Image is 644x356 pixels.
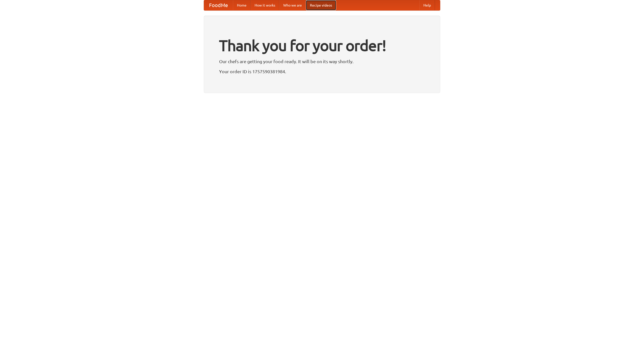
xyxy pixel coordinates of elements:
p: Your order ID is 1757590381984. [219,68,425,75]
a: Who we are [279,0,306,10]
a: Recipe videos [306,0,336,10]
p: Our chefs are getting your food ready. It will be on its way shortly. [219,58,425,65]
a: How it works [251,0,279,10]
a: Help [419,0,435,10]
a: FoodMe [204,0,233,10]
h1: Thank you for your order! [219,33,425,58]
a: Home [233,0,251,10]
